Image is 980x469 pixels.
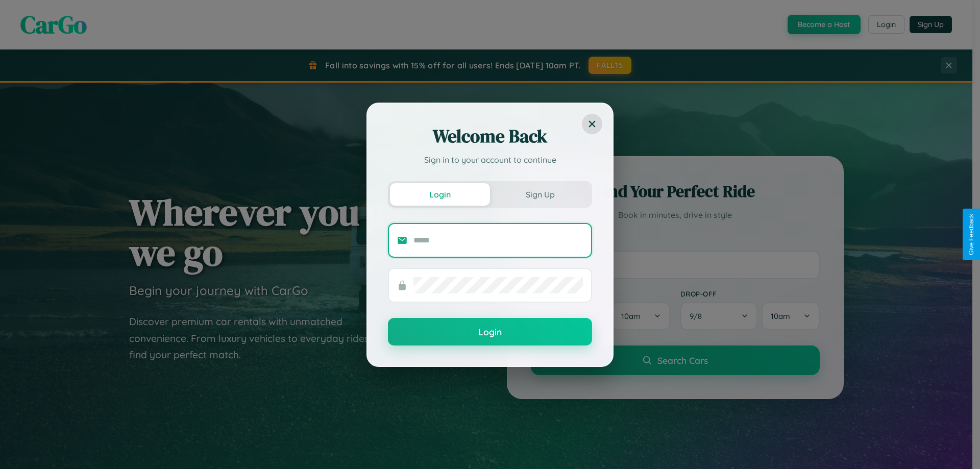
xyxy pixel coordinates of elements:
[490,183,590,206] button: Sign Up
[390,183,490,206] button: Login
[968,214,975,255] div: Give Feedback
[388,124,592,149] h2: Welcome Back
[388,154,592,166] p: Sign in to your account to continue
[388,318,592,345] button: Login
